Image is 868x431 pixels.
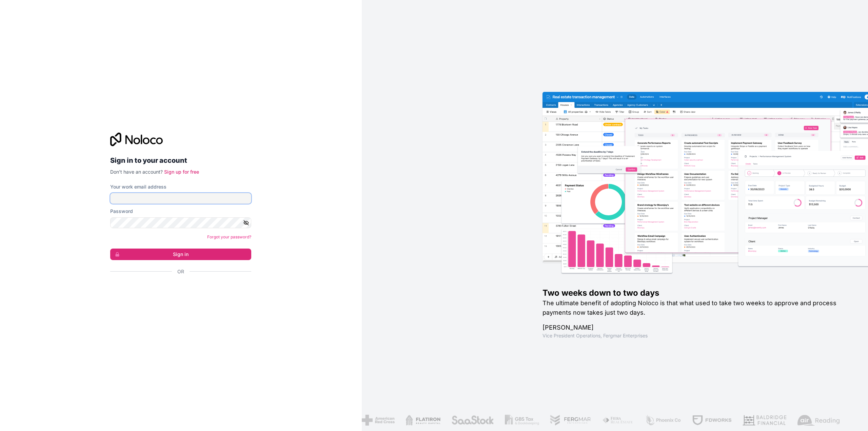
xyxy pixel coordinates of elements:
a: Forgot your password? [207,234,251,239]
img: /assets/american-red-cross-BAupjrZR.png [362,415,395,426]
input: Password [110,217,251,228]
img: /assets/fergmar-CudnrXN5.png [550,415,591,426]
img: /assets/flatiron-C8eUkumj.png [406,415,441,426]
img: /assets/phoenix-BREaitsQ.png [645,415,682,426]
h1: Two weeks down to two days [542,288,846,298]
h1: Vice President Operations , Fergmar Enterprises [542,332,846,339]
span: Or [177,268,184,275]
span: Don't have an account? [110,169,163,175]
img: /assets/gbstax-C-GtDUiK.png [505,415,539,426]
button: Sign in [110,249,251,260]
input: Email address [110,193,251,204]
img: /assets/fiera-fwj2N5v4.png [602,415,634,426]
img: /assets/fdworks-Bi04fVtw.png [692,415,732,426]
label: Your work email address [110,183,166,190]
h1: [PERSON_NAME] [542,323,846,332]
iframe: Sign in with Google Button [107,282,249,297]
label: Password [110,208,133,215]
a: Sign up for free [164,169,199,175]
img: /assets/airreading-FwAmRzSr.png [797,415,840,426]
h2: The ultimate benefit of adopting Noloco is that what used to take two weeks to approve and proces... [542,298,846,317]
img: /assets/baldridge-DxmPIwAm.png [743,415,787,426]
h2: Sign in to your account [110,154,251,166]
img: /assets/saastock-C6Zbiodz.png [451,415,494,426]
